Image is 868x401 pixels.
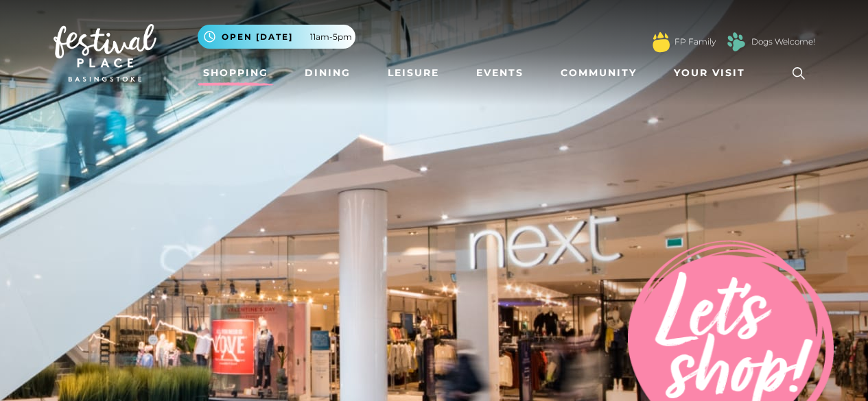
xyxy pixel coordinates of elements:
[471,60,529,86] a: Events
[299,60,356,86] a: Dining
[675,36,716,48] a: FP Family
[198,25,355,49] button: Open [DATE] 11am-5pm
[751,36,815,48] a: Dogs Welcome!
[198,60,274,86] a: Shopping
[222,31,293,43] span: Open [DATE]
[310,31,352,43] span: 11am-5pm
[555,60,642,86] a: Community
[54,24,156,82] img: Festival Place Logo
[668,60,758,86] a: Your Visit
[382,60,445,86] a: Leisure
[674,66,745,80] span: Your Visit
